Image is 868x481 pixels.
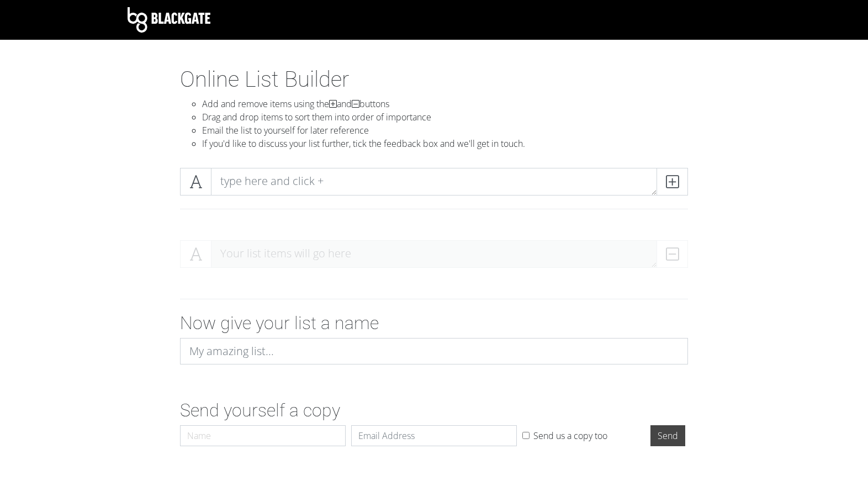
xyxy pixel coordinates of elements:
[202,97,688,110] li: Add and remove items using the and buttons
[180,338,688,364] input: My amazing list...
[180,66,688,93] h1: Online List Builder
[180,313,688,334] h2: Now give your list a name
[202,110,688,124] li: Drag and drop items to sort them into order of importance
[202,137,688,150] li: If you'd like to discuss your list further, tick the feedback box and we'll get in touch.
[128,7,210,33] img: Blackgate
[351,425,517,446] input: Email Address
[533,429,607,442] label: Send us a copy too
[650,425,685,446] input: Send
[180,400,688,421] h2: Send yourself a copy
[180,425,346,446] input: Name
[202,124,688,137] li: Email the list to yourself for later reference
